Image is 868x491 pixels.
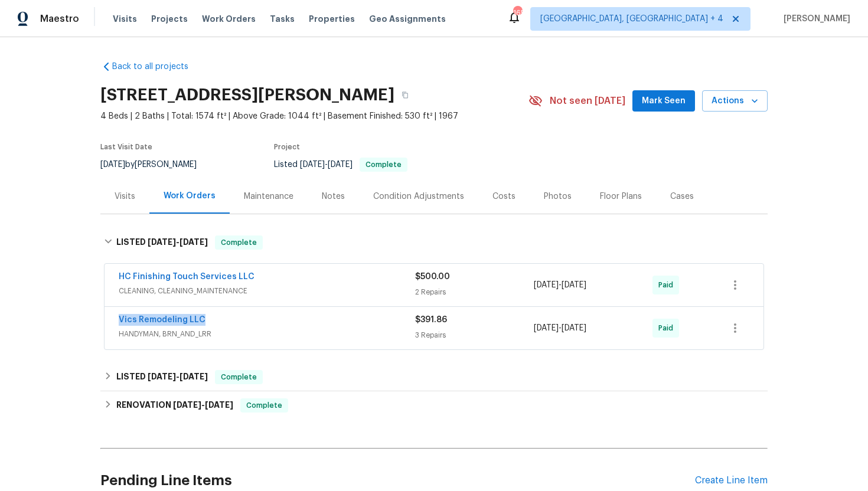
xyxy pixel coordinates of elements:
div: 165 [513,7,521,19]
span: [DATE] [100,161,125,169]
div: Maintenance [244,191,293,202]
div: by [PERSON_NAME] [100,158,211,172]
span: Complete [242,400,287,411]
span: [DATE] [562,281,586,289]
h6: RENOVATION [116,398,233,413]
span: Listed [274,161,407,169]
div: Notes [322,191,345,202]
div: 3 Repairs [415,329,534,341]
span: - [300,161,353,169]
span: [DATE] [328,161,353,169]
div: Costs [492,191,515,202]
span: Complete [361,161,406,168]
span: HANDYMAN, BRN_AND_LRR [119,328,415,340]
div: LISTED [DATE]-[DATE]Complete [100,363,768,391]
span: - [534,322,586,334]
span: Mark Seen [642,94,686,109]
div: Create Line Item [695,475,768,486]
span: - [148,238,208,246]
div: Visits [115,191,135,202]
span: - [534,279,586,291]
span: Paid [658,322,678,334]
h6: LISTED [116,370,208,384]
div: 2 Repairs [415,286,534,298]
span: [DATE] [300,161,325,169]
h2: [STREET_ADDRESS][PERSON_NAME] [100,89,394,101]
span: Work Orders [202,13,256,25]
span: [DATE] [180,372,208,381]
span: Last Visit Date [100,143,152,150]
span: $391.86 [415,316,447,324]
span: [DATE] [148,238,176,246]
a: Back to all projects [100,61,214,73]
div: Photos [544,191,572,202]
span: [GEOGRAPHIC_DATA], [GEOGRAPHIC_DATA] + 4 [540,13,723,25]
div: RENOVATION [DATE]-[DATE]Complete [100,391,768,420]
button: Mark Seen [632,90,695,112]
span: [PERSON_NAME] [779,13,850,25]
span: Projects [151,13,188,25]
span: [DATE] [534,281,559,289]
span: $500.00 [415,273,450,281]
span: Complete [216,237,262,248]
span: Maestro [40,13,79,25]
span: Complete [216,371,262,383]
div: Cases [670,191,694,202]
button: Copy Address [394,84,416,106]
span: [DATE] [205,401,233,409]
div: Condition Adjustments [373,191,464,202]
h6: LISTED [116,235,208,250]
span: 4 Beds | 2 Baths | Total: 1574 ft² | Above Grade: 1044 ft² | Basement Finished: 530 ft² | 1967 [100,110,528,122]
span: [DATE] [562,324,586,332]
span: - [173,401,233,409]
span: Paid [658,279,678,291]
a: HC Finishing Touch Services LLC [119,273,254,281]
span: Actions [712,94,758,109]
div: Floor Plans [600,191,642,202]
span: [DATE] [173,401,201,409]
span: Geo Assignments [369,13,446,25]
span: Tasks [270,15,295,23]
span: [DATE] [148,372,176,381]
div: LISTED [DATE]-[DATE]Complete [100,224,768,261]
span: [DATE] [180,238,208,246]
button: Actions [702,90,768,112]
span: - [148,372,208,381]
span: [DATE] [534,324,559,332]
div: Work Orders [164,190,216,202]
a: Vics Remodeling LLC [119,316,205,324]
span: Not seen [DATE] [550,95,625,107]
span: CLEANING, CLEANING_MAINTENANCE [119,285,415,297]
span: Properties [309,13,355,25]
span: Visits [113,13,137,25]
span: Project [274,143,300,150]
